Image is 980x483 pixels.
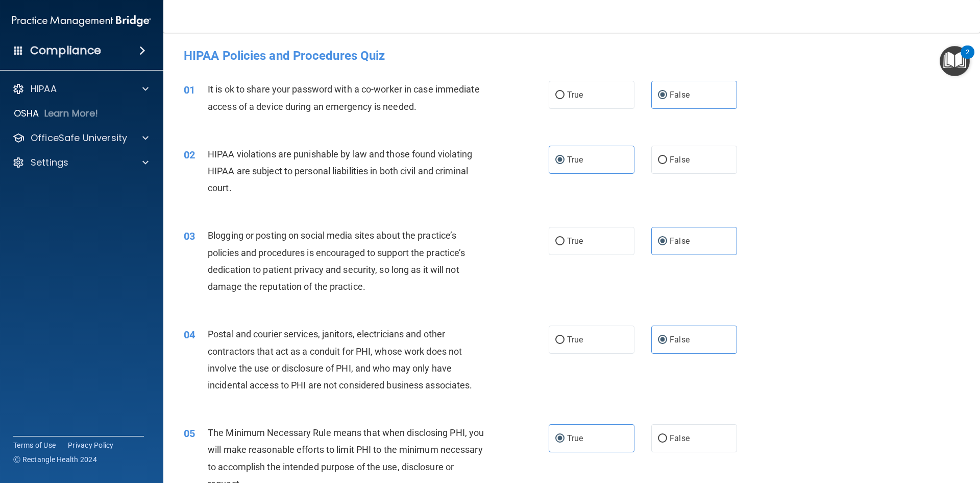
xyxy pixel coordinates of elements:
[670,335,690,344] span: False
[555,156,565,164] input: True
[31,132,127,144] p: OfficeSafe University
[31,83,57,95] p: HIPAA
[940,46,970,76] button: Open Resource Center, 2 new notifications
[567,90,583,100] span: True
[555,91,565,99] input: True
[658,91,667,99] input: False
[658,435,667,443] input: False
[184,149,195,161] span: 02
[670,236,690,246] span: False
[12,83,149,95] a: HIPAA
[31,156,68,169] p: Settings
[555,435,565,443] input: True
[184,230,195,242] span: 03
[13,454,97,465] span: Ⓒ Rectangle Health 2024
[658,336,667,344] input: False
[670,155,690,165] span: False
[658,156,667,164] input: False
[208,329,472,390] span: Postal and courier services, janitors, electricians and other contractors that act as a conduit f...
[12,11,151,31] img: PMB logo
[13,440,56,450] a: Terms of Use
[184,329,195,341] span: 04
[208,84,480,111] span: It is ok to share your password with a co-worker in case immediate access of a device during an e...
[30,43,101,58] h4: Compliance
[567,433,583,443] span: True
[184,427,195,440] span: 05
[208,230,465,292] span: Blogging or posting on social media sites about the practice’s policies and procedures is encoura...
[555,336,565,344] input: True
[567,335,583,344] span: True
[567,236,583,246] span: True
[68,440,114,450] a: Privacy Policy
[670,433,690,443] span: False
[658,238,667,245] input: False
[670,90,690,100] span: False
[12,156,149,169] a: Settings
[12,132,149,144] a: OfficeSafe University
[555,238,565,245] input: True
[184,84,195,96] span: 01
[567,155,583,165] span: True
[14,107,39,120] p: OSHA
[966,52,969,65] div: 2
[44,107,99,120] p: Learn More!
[184,49,960,62] h4: HIPAA Policies and Procedures Quiz
[208,149,472,193] span: HIPAA violations are punishable by law and those found violating HIPAA are subject to personal li...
